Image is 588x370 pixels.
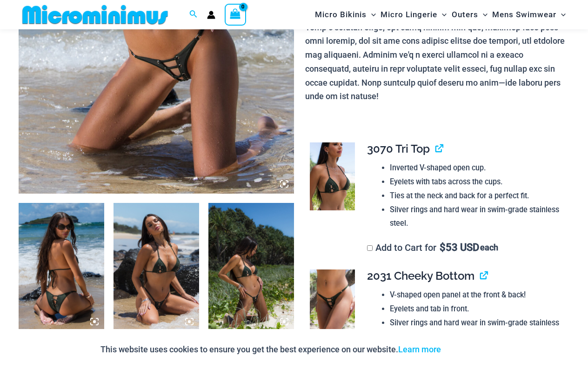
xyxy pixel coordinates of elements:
span: Micro Bikinis [315,3,367,27]
li: Eyelets with tabs across the cups. [390,175,562,189]
img: Link Army 3070 Tri Top [310,142,355,210]
p: This website uses cookies to ensure you get the best experience on our website. [100,343,441,357]
img: Link Army 3070 Tri Top 4580 Micro [114,203,199,331]
span: Menu Toggle [437,3,447,27]
li: Silver rings and hard wear in swim-grade stainless steel. [390,316,562,343]
img: Link Army 3070 Tri Top 2031 Cheeky [19,203,104,331]
span: Mens Swimwear [492,3,556,27]
input: Add to Cart for$53 USD each [367,245,373,251]
a: View Shopping Cart, empty [225,4,246,25]
li: Silver rings and hard wear in swim-grade stainless steel. [390,203,562,230]
li: Inverted V-shaped open cup. [390,161,562,175]
li: Eyelets and tab in front. [390,302,562,316]
a: OutersMenu ToggleMenu Toggle [449,3,490,27]
nav: Site Navigation [311,1,569,28]
span: 3070 Tri Top [367,142,430,155]
span: Micro Lingerie [381,3,437,27]
span: Menu Toggle [478,3,488,27]
img: Link Army 3070 Tri Top 4580 Micro [208,203,294,331]
a: Learn more [398,344,441,354]
a: Micro LingerieMenu ToggleMenu Toggle [378,3,449,27]
span: 2031 Cheeky Bottom [367,269,474,283]
a: Mens SwimwearMenu ToggleMenu Toggle [490,3,568,27]
label: Add to Cart for [367,242,498,253]
a: Account icon link [207,11,215,19]
a: Search icon link [189,9,198,20]
button: Accept [448,338,488,361]
span: 53 USD [440,243,479,252]
span: $ [440,242,446,253]
span: Outers [452,3,478,27]
img: Link Army 2031 Cheeky [310,269,355,337]
a: Micro BikinisMenu ToggleMenu Toggle [313,3,378,27]
img: MM SHOP LOGO FLAT [19,4,172,25]
span: each [480,243,498,252]
li: Ties at the neck and back for a perfect fit. [390,189,562,203]
span: Menu Toggle [367,3,376,27]
span: Menu Toggle [556,3,566,27]
li: V-shaped open panel at the front & back! [390,288,562,302]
